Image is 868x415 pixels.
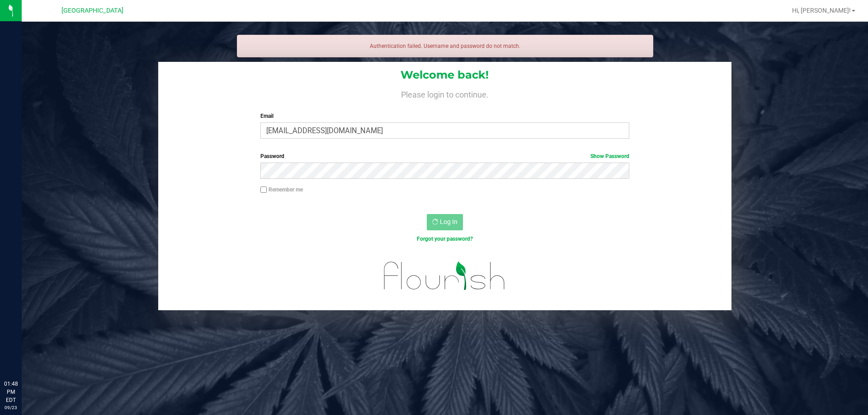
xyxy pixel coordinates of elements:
[4,380,18,404] p: 01:48 PM EDT
[427,214,463,230] button: Log In
[792,7,851,14] span: Hi, [PERSON_NAME]!
[260,112,629,120] label: Email
[61,7,123,14] span: [GEOGRAPHIC_DATA]
[260,187,267,193] input: Remember me
[260,186,303,194] label: Remember me
[4,404,18,411] p: 09/23
[440,218,458,225] span: Log In
[237,35,653,57] div: Authentication failed. Username and password do not match.
[373,253,516,299] img: flourish_logo.svg
[417,236,473,242] a: Forgot your password?
[158,89,731,99] h4: Please login to continue.
[260,153,284,159] span: Password
[590,153,629,159] a: Show Password
[158,69,731,81] h1: Welcome back!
